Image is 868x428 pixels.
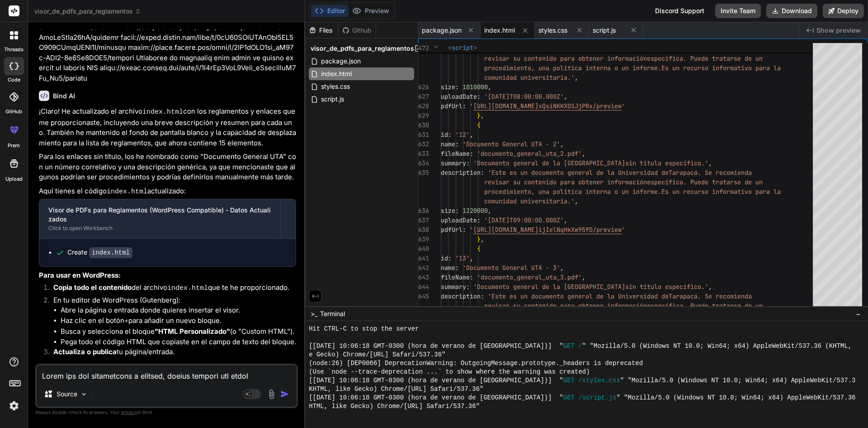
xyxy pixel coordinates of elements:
[34,7,141,16] span: visor_de_pdfs_para_reglamentos
[418,206,429,216] div: 636
[39,199,281,238] button: Visor de PDFs para Reglamentos (WordPress Compatible) - Datos ActualizadosClick to open Workbench
[309,359,643,368] span: (node:26) [DEP0066] DeprecationWarning: OutgoingMessage.prototype._headers is deprecated
[484,302,647,310] span: revisar su contenido para obtener información
[441,264,455,272] span: name
[418,92,429,101] div: 627
[5,175,23,183] label: Upload
[477,149,582,158] span: 'documento_general_uta_2.pdf'
[650,4,710,18] div: Discord Support
[61,337,296,347] li: Pega todo el código HTML que copiaste en el campo de texto del bloque.
[477,111,481,120] span: }
[6,398,22,414] img: settings
[448,43,452,52] span: <
[53,283,132,292] strong: Copia todo el contenido
[470,149,473,158] span: :
[477,235,481,243] span: }
[481,111,484,120] span: ,
[484,92,564,101] span: '[DATE]T08:00:00.000Z'
[418,159,429,168] div: 634
[477,273,582,281] span: 'documento_general_uta_3.pdf'
[418,254,429,263] div: 641
[448,130,452,139] span: :
[466,283,470,291] span: :
[455,264,459,272] span: :
[441,83,455,91] span: size
[470,102,473,110] span: '
[470,273,473,281] span: :
[470,226,473,234] span: '
[477,216,481,224] span: :
[441,102,462,110] span: pdfUrl
[309,385,483,394] span: KHTML, like Gecko) Chrome/[URL] Safari/537.36"
[578,342,582,351] span: /
[441,207,455,215] span: size
[46,295,296,347] li: En tu editor de WordPress (Gutenberg):
[418,263,429,273] div: 642
[441,149,470,158] span: fileName
[473,102,538,110] span: [URL][DOMAIN_NAME]
[418,282,429,292] div: 644
[418,235,429,244] div: 639
[564,216,567,224] span: ,
[455,130,470,139] span: '12'
[441,254,448,262] span: id
[320,309,345,318] span: Terminal
[473,43,477,52] span: >
[418,111,429,120] div: 629
[708,283,712,291] span: ,
[418,216,429,225] div: 637
[39,152,296,183] p: Para los enlaces sin título, los he nombrado como "Documento General UTA" con un número correlati...
[484,54,647,63] span: revisar su contenido para obtener información
[61,316,296,327] li: Haz clic en el botón para añadir un nuevo bloque.
[266,389,277,399] img: attachment
[473,226,538,234] span: [URL][DOMAIN_NAME]
[462,102,466,110] span: :
[560,264,564,272] span: ,
[89,247,132,258] code: index.html
[39,271,121,279] strong: Para usar en WordPress:
[107,188,147,196] code: index.html
[46,283,296,295] li: del archivo que te he proporcionado.
[441,168,481,177] span: description
[441,216,477,224] span: uploadDate
[155,327,230,336] strong: "HTML Personalizado"
[448,254,452,262] span: :
[441,140,455,148] span: name
[484,26,515,35] span: index.html
[418,139,429,149] div: 632
[441,130,448,139] span: id
[441,159,466,167] span: summary
[418,244,429,254] div: 640
[57,390,77,399] p: Source
[582,273,585,281] span: ,
[481,168,484,177] span: :
[311,44,414,53] span: visor_de_pdfs_para_reglamentos
[593,26,616,35] span: script.js
[538,102,622,110] span: xQsiNKKXOSJjPRx/preview
[320,68,353,79] span: index.html
[280,390,289,399] img: icon
[854,307,863,321] button: −
[452,43,473,52] span: script
[563,342,575,351] span: GET
[46,347,296,360] li: tu página/entrada.
[538,226,622,234] span: ijIelNqHkXw95fD/preview
[470,254,473,262] span: ,
[625,283,708,291] span: sin título específico.'
[80,390,88,398] img: Pick Models
[620,376,867,385] span: " "Mozilla/5.0 (Windows NT 10.0; Win64; x64) AppleWebKit/537.36 (
[715,4,761,18] button: Invite Team
[488,168,669,177] span: 'Este es un documento general de la Universidad de
[488,83,491,91] span: ,
[477,121,481,129] span: {
[616,394,867,402] span: " "Mozilla/5.0 (Windows NT 10.0; Win64; x64) AppleWebKit/537.36 (K
[823,4,864,18] button: Deploy
[816,26,861,35] span: Show preview
[622,226,625,234] span: '
[39,106,296,148] p: ¡Claro! He actualizado el archivo con los reglamentos y enlaces que me proporcionaste, incluyendo...
[309,368,590,376] span: (Use `node --trace-deprecation ...` to show where the warning was created)
[124,317,128,325] code: +
[625,159,708,167] span: sin título específico.'
[422,26,462,35] span: package.json
[560,140,564,148] span: ,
